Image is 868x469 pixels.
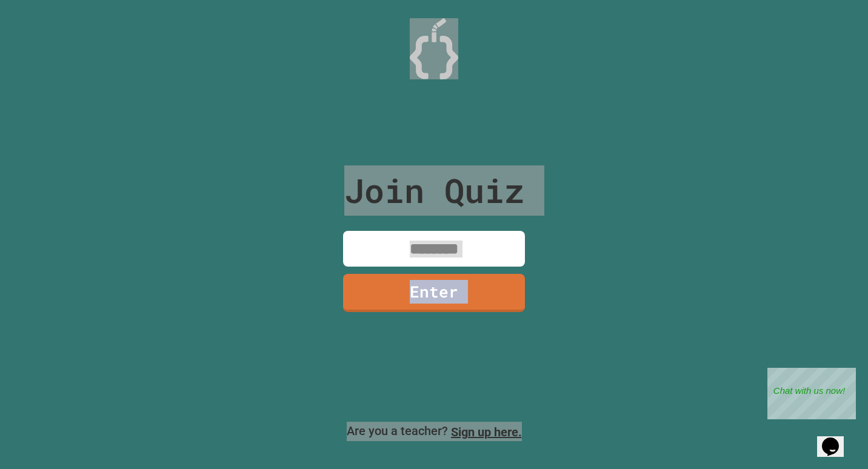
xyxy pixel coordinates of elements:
[343,274,525,312] a: Enter
[10,422,858,441] p: Are you a teacher?
[767,368,856,419] iframe: chat widget
[451,425,522,439] a: Sign up here.
[344,165,524,216] p: Join Quiz
[410,18,458,79] img: Logo.svg
[817,421,856,457] iframe: chat widget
